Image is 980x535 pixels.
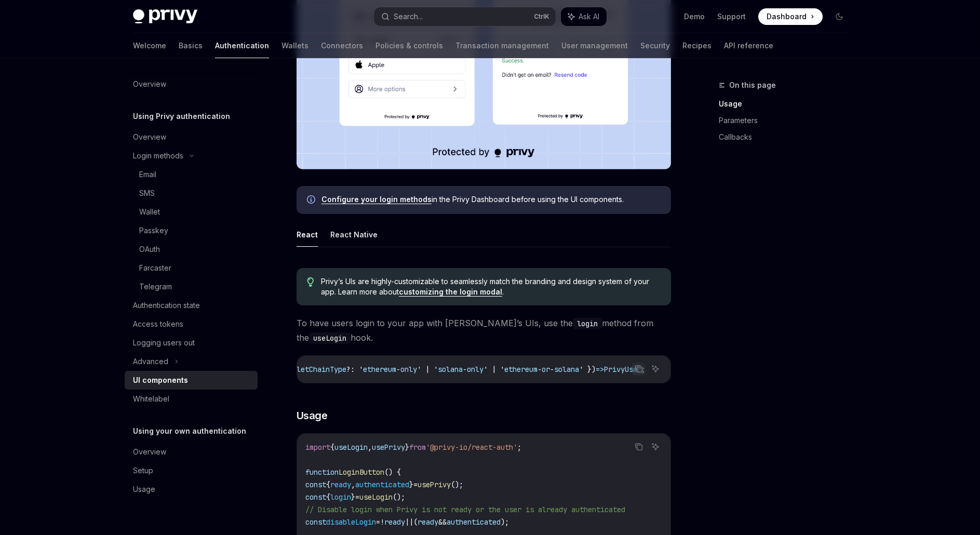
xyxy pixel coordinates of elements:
button: Copy the contents from the code block [632,362,646,376]
span: () { [384,467,401,477]
a: User management [561,33,628,58]
span: { [326,480,330,489]
div: Setup [133,464,153,477]
button: Search...CtrlK [374,7,556,26]
span: && [438,517,447,527]
span: } [351,492,355,502]
span: - [463,365,467,374]
span: ' | ' [417,365,438,374]
a: Usage [719,96,856,112]
a: customizing the login modal [399,287,502,297]
span: ; [517,443,521,452]
svg: Tip [307,277,314,287]
span: usePrivy [372,443,405,452]
a: Authentication [215,33,269,58]
a: Parameters [719,112,856,129]
span: solana [554,365,579,374]
span: authenticated [447,517,501,527]
div: Login methods [133,150,183,162]
span: const [305,480,326,489]
span: ethereum [363,365,396,374]
a: Callbacks [719,129,856,145]
span: ethereum [504,365,538,374]
button: Ask AI [649,440,662,453]
span: } [409,480,413,489]
span: - [396,365,400,374]
div: Farcaster [139,262,171,274]
div: Passkey [139,224,168,237]
span: solana [438,365,463,374]
button: Toggle dark mode [831,8,848,25]
code: useLogin [309,332,351,344]
span: (); [451,480,463,489]
a: Recipes [682,33,711,58]
span: - [550,365,554,374]
span: authenticated [355,480,409,489]
span: LoginButton [339,467,384,477]
span: ' }) [579,365,596,374]
a: Policies & controls [375,33,443,58]
span: useLogin [334,443,368,452]
a: Access tokens [125,315,258,333]
a: Passkey [125,221,258,240]
div: Overview [133,131,166,143]
span: only [400,365,417,374]
button: Ask AI [561,7,607,26]
span: Privy’s UIs are highly-customizable to seamlessly match the branding and design system of your ap... [321,276,660,297]
span: const [305,492,326,502]
span: ! [380,517,384,527]
span: Usage [297,408,328,423]
a: SMS [125,184,258,203]
a: Demo [684,11,705,22]
a: Connectors [321,33,363,58]
div: Authentication state [133,299,200,312]
span: ); [501,517,509,527]
a: Transaction management [455,33,549,58]
a: Security [640,33,670,58]
a: Support [717,11,746,22]
span: = [355,492,359,502]
a: Email [125,165,258,184]
a: Setup [125,461,258,480]
button: Copy the contents from the code block [632,440,646,453]
div: Advanced [133,355,168,368]
img: dark logo [133,9,197,24]
a: Basics [179,33,203,58]
span: ( [413,517,418,527]
span: = [413,480,418,489]
span: useLogin [359,492,393,502]
a: Overview [125,75,258,93]
a: Logging users out [125,333,258,352]
span: usePrivy [418,480,451,489]
span: On this page [729,79,776,91]
span: ready [330,480,351,489]
a: Overview [125,443,258,461]
span: = [376,517,380,527]
a: Authentication state [125,296,258,315]
span: ?: ' [346,365,363,374]
code: login [573,318,602,329]
div: Logging users out [133,337,195,349]
button: Ask AI [649,362,662,376]
div: Telegram [139,280,172,293]
span: or [542,365,550,374]
a: Configure your login methods [321,195,432,204]
span: const [305,517,326,527]
svg: Info [307,195,317,206]
h5: Using Privy authentication [133,110,230,123]
a: Wallets [281,33,308,58]
span: ' | ' [484,365,504,374]
div: SMS [139,187,155,199]
a: API reference [724,33,773,58]
span: disableLogin [326,517,376,527]
a: Farcaster [125,259,258,277]
span: - [538,365,542,374]
span: Dashboard [767,11,807,22]
span: , [351,480,355,489]
a: Telegram [125,277,258,296]
button: React Native [330,222,378,247]
div: UI components [133,374,188,386]
span: ready [418,517,438,527]
span: To have users login to your app with [PERSON_NAME]’s UIs, use the method from the hook. [297,316,671,345]
div: Whitelabel [133,393,169,405]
